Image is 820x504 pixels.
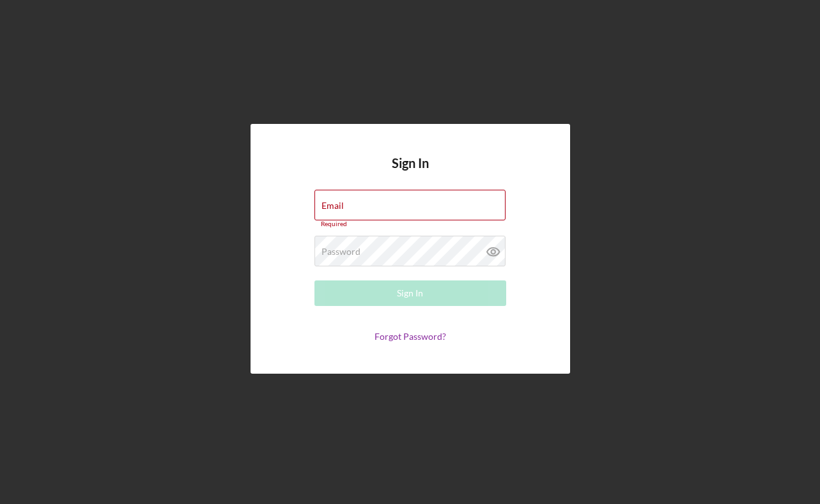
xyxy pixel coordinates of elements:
[314,220,506,228] div: Required
[314,280,506,306] button: Sign In
[392,156,429,190] h4: Sign In
[321,247,360,257] label: Password
[397,280,423,306] div: Sign In
[375,331,446,342] a: Forgot Password?
[321,201,344,211] label: Email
